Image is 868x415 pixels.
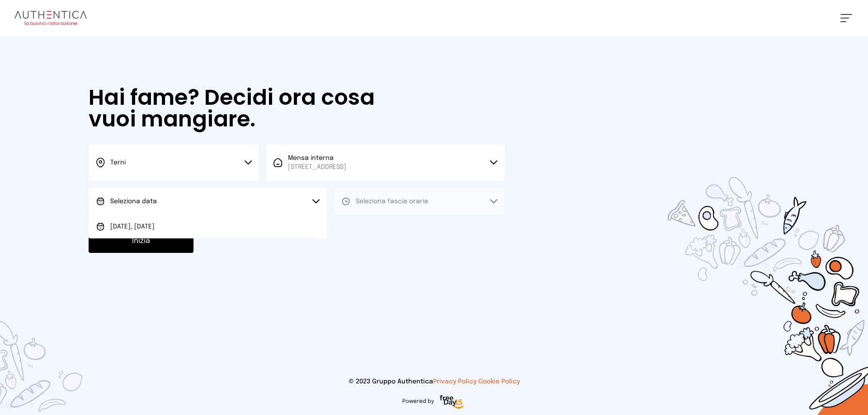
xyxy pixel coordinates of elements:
span: Seleziona fascia oraria [356,198,428,205]
a: Privacy Policy [433,378,476,385]
button: Seleziona fascia oraria [334,188,505,215]
span: Powered by [402,398,434,405]
button: Seleziona data [89,188,327,215]
p: © 2023 Gruppo Authentica [14,377,854,386]
span: Seleziona data [110,198,157,205]
img: logo-freeday.3e08031.png [438,393,466,411]
button: Inizia [89,229,193,253]
a: Cookie Policy [478,378,520,385]
span: [DATE], [DATE] [110,222,155,231]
